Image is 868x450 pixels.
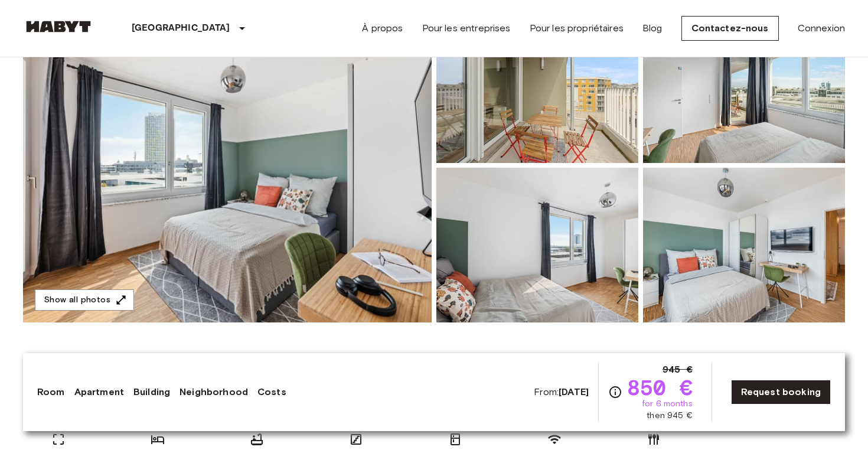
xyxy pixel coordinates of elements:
[559,386,589,397] b: [DATE]
[132,21,230,35] p: [GEOGRAPHIC_DATA]
[362,21,403,35] a: À propos
[23,351,169,369] span: About the apartment
[731,380,831,405] a: Request booking
[37,385,65,399] a: Room
[74,385,124,399] a: Apartment
[798,21,845,35] a: Connexion
[642,21,663,35] a: Blog
[681,16,779,41] a: Contactez-nous
[663,363,693,377] span: 945 €
[422,21,511,35] a: Pour les entreprises
[643,168,845,322] img: Picture of unit DE-02-022-002-02HF
[133,385,170,399] a: Building
[23,8,432,322] img: Marketing picture of unit DE-02-022-002-02HF
[643,8,845,163] img: Picture of unit DE-02-022-002-02HF
[180,385,248,399] a: Neighborhood
[608,385,622,399] svg: Check cost overview for full price breakdown. Please note that discounts apply to new joiners onl...
[627,377,693,398] span: 850 €
[436,8,638,163] img: Picture of unit DE-02-022-002-02HF
[647,410,693,422] span: then 945 €
[436,168,638,322] img: Picture of unit DE-02-022-002-02HF
[35,289,134,311] button: Show all photos
[642,398,693,410] span: for 6 months
[534,386,589,399] span: From:
[23,21,94,32] img: Habyt
[530,21,624,35] a: Pour les propriétaires
[257,385,286,399] a: Costs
